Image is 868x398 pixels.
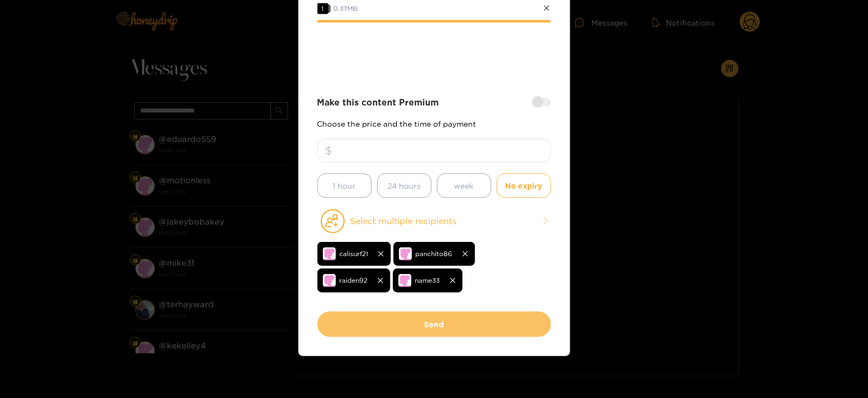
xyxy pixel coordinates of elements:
[334,5,358,12] span: 0.37 MB
[317,3,328,14] span: 1
[454,179,474,192] span: week
[317,120,551,128] p: Choose the price and the time of payment
[333,179,356,192] span: 1 hour
[377,173,432,198] button: 24 hours
[323,274,336,287] img: no-avatar.png
[340,274,368,287] span: raiden92
[317,96,439,109] strong: Make this content Premium
[398,274,411,287] img: no-avatar.png
[415,274,440,287] span: name33
[317,209,551,234] button: Select multiple recipients
[317,312,551,337] button: Send
[388,179,421,192] span: 24 hours
[505,179,542,192] span: No expiry
[416,247,453,260] span: panchito86
[317,173,372,198] button: 1 hour
[399,247,412,260] img: no-avatar.png
[323,247,336,260] img: no-avatar.png
[437,173,491,198] button: week
[497,173,551,198] button: No expiry
[340,247,369,260] span: calisurf21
